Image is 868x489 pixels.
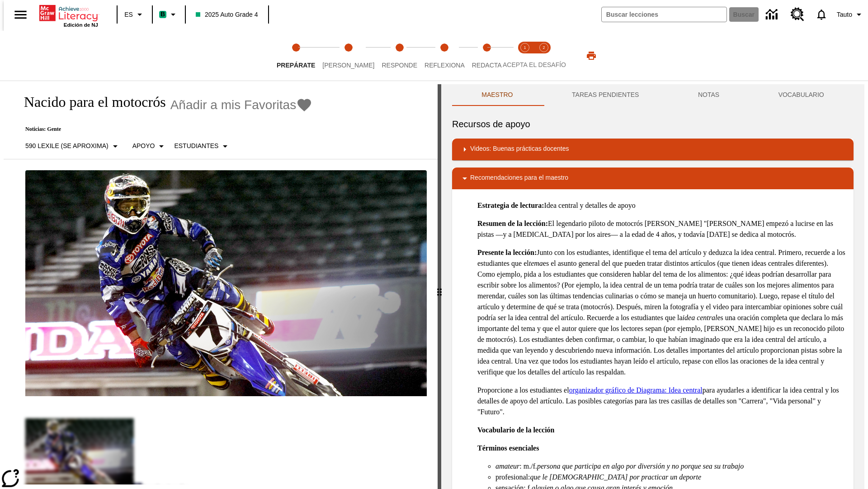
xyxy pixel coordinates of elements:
button: Seleccione Lexile, 590 Lexile (Se aproxima) [22,138,124,154]
button: Tipo de apoyo, Apoyo [129,138,171,154]
button: Acepta el desafío lee step 1 of 2 [512,31,538,81]
span: ES [124,10,133,19]
span: [PERSON_NAME] [322,62,374,69]
div: Recomendaciones para el maestro [452,168,854,189]
a: Notificaciones [810,3,833,26]
input: Buscar campo [602,7,726,22]
p: Videos: Buenas prácticas docentes [470,144,569,155]
h1: Nacido para el motocrós [14,94,166,110]
em: amateur [495,462,519,470]
span: Responde [382,62,417,69]
strong: Términos esenciales [477,444,539,452]
div: Instructional Panel Tabs [452,84,854,106]
div: Videos: Buenas prácticas docentes [452,139,854,160]
p: Idea central y detalles de apoyo [477,200,846,211]
div: reading [4,84,438,484]
text: 2 [542,45,545,50]
span: Añadir a mis Favoritas [170,98,297,112]
p: El legendario piloto de motocrós [PERSON_NAME] "[PERSON_NAME] empezó a lucirse en las pistas —y a... [477,218,846,240]
button: Responde step 3 of 5 [374,31,425,81]
strong: Resumen de la lección: [477,220,548,227]
h6: Recursos de apoyo [452,117,854,131]
p: Estudiantes [174,141,218,151]
div: activity [441,84,864,489]
button: Perfil/Configuración [833,6,868,23]
button: Lenguaje: ES, Selecciona un idioma [120,6,149,23]
span: Redacta [472,62,502,69]
button: Redacta step 5 of 5 [465,31,509,81]
p: Noticias: Gente [14,126,312,133]
p: Apoyo [132,141,155,151]
button: Imprimir [577,48,606,64]
span: 2025 Auto Grade 4 [196,10,258,19]
span: Edición de NJ [64,22,98,28]
span: ACEPTA EL DESAFÍO [503,61,566,68]
button: Acepta el desafío contesta step 2 of 2 [531,31,557,81]
a: Centro de recursos, Se abrirá en una pestaña nueva. [785,2,810,27]
button: Boost El color de la clase es verde menta. Cambiar el color de la clase. [156,6,182,23]
a: organizador gráfico de Diagrama: Idea central [569,386,703,394]
li: : m./f. [495,461,846,472]
li: profesional: [495,472,846,483]
button: Seleccionar estudiante [170,138,234,154]
em: idea central [683,314,717,321]
strong: Presente la lección: [477,249,537,256]
button: Reflexiona step 4 of 5 [417,31,472,81]
em: persona que participa en algo por diversión y no porque sea su trabajo [537,462,744,470]
span: Tauto [837,10,852,19]
button: Añadir a mis Favoritas - Nacido para el motocrós [170,97,313,113]
button: NOTAS [669,84,749,106]
div: Pulsa la tecla de intro o la barra espaciadora y luego presiona las flechas de derecha e izquierd... [438,84,441,489]
img: El corredor de motocrós James Stewart vuela por los aires en su motocicleta de montaña [25,170,427,397]
button: Abrir el menú lateral [7,1,34,28]
p: Recomendaciones para el maestro [470,173,568,184]
button: Maestro [452,84,542,106]
em: tema [529,259,543,267]
span: B [160,9,165,20]
p: Proporcione a los estudiantes el para ayudarles a identificar la idea central y los detalles de a... [477,385,846,417]
p: 590 Lexile (Se aproxima) [25,141,108,151]
button: VOCABULARIO [749,84,854,106]
em: que le [DEMOGRAPHIC_DATA] por practicar un deporte [530,473,701,481]
span: Reflexiona [425,62,465,69]
strong: Vocabulario de la lección [477,426,555,434]
strong: Estrategia de lectura: [477,201,544,209]
a: Centro de información [760,2,785,27]
span: Prepárate [277,62,315,69]
button: Prepárate step 1 of 5 [269,31,322,81]
button: TAREAS PENDIENTES [542,84,669,106]
button: Lee step 2 of 5 [315,31,382,81]
text: 1 [524,45,526,50]
p: Junto con los estudiantes, identifique el tema del artículo y deduzca la idea central. Primero, r... [477,247,846,378]
div: Portada [39,3,98,28]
